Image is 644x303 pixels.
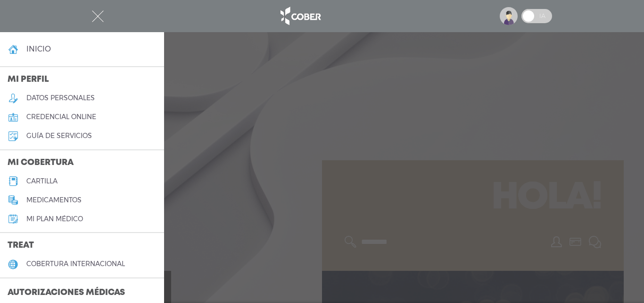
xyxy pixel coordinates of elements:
h5: credencial online [26,113,96,121]
h5: datos personales [26,94,95,102]
h5: cartilla [26,177,58,185]
img: logo_cober_home-white.png [275,5,325,27]
img: profile-placeholder.svg [500,7,518,25]
h5: cobertura internacional [26,260,125,268]
h5: medicamentos [26,196,82,204]
h4: inicio [26,44,51,53]
h5: Mi plan médico [26,215,83,223]
img: Cober_menu-close-white.svg [92,10,104,22]
h5: guía de servicios [26,132,92,140]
